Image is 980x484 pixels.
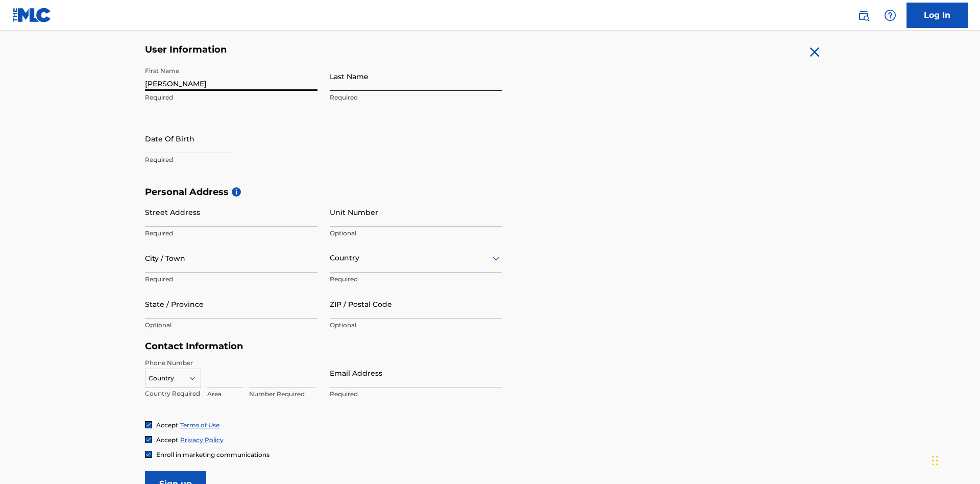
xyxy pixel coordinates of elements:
img: checkbox [145,422,152,428]
span: Accept [156,421,178,429]
p: Required [330,93,502,102]
p: Country Required [145,389,201,398]
p: Required [330,390,502,399]
p: Required [330,275,502,284]
p: Optional [330,229,502,238]
iframe: Chat Widget [929,435,980,484]
p: Area [207,390,243,399]
p: Required [145,275,317,284]
h5: Personal Address [145,186,835,198]
a: Privacy Policy [180,436,224,444]
span: i [232,187,241,197]
img: close [806,44,823,60]
p: Number Required [249,390,315,399]
img: checkbox [145,451,152,457]
div: Drag [932,445,938,476]
span: Accept [156,436,178,444]
img: checkbox [145,437,152,443]
a: Public Search [853,5,874,26]
p: Optional [330,321,502,330]
p: Required [145,229,317,238]
p: Required [145,93,317,102]
h5: Contact Information [145,341,502,352]
div: Help [880,5,900,26]
img: MLC Logo [12,8,52,22]
span: Enroll in marketing communications [156,451,269,458]
p: Required [145,155,317,164]
a: Log In [906,3,968,28]
img: help [884,9,896,21]
h5: User Information [145,44,502,56]
a: Terms of Use [180,421,219,429]
img: search [857,9,870,21]
p: Optional [145,321,317,330]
